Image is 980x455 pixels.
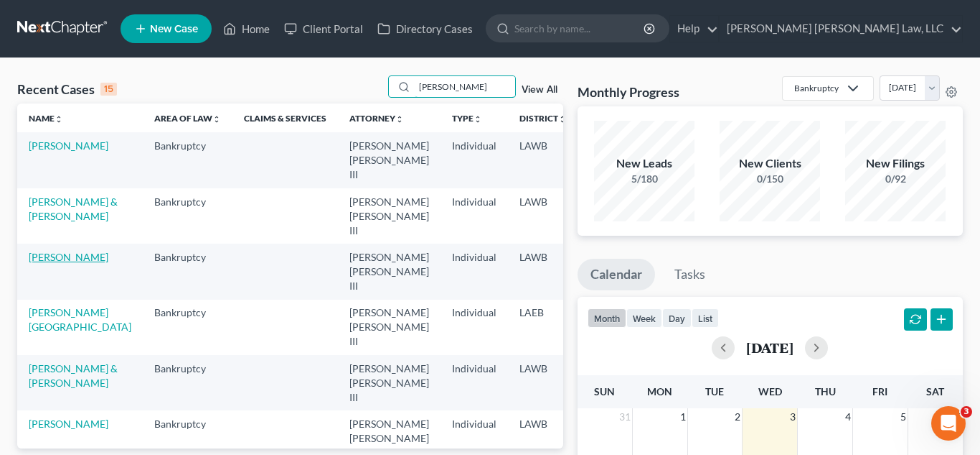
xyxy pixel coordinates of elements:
i: unfold_more [558,115,567,124]
a: [PERSON_NAME] [29,139,108,152]
a: View All [522,85,557,95]
a: [PERSON_NAME] [29,418,108,430]
td: [PERSON_NAME] [PERSON_NAME] III [338,132,440,188]
td: Individual [440,300,508,355]
a: Help [670,16,718,42]
span: 4 [844,408,852,426]
i: unfold_more [212,115,221,124]
a: [PERSON_NAME] [PERSON_NAME] Law, LLC [720,16,962,42]
a: Nameunfold_more [29,113,63,124]
a: Districtunfold_more [519,113,567,124]
span: Sat [926,385,944,397]
td: LAWB [508,188,578,244]
a: Home [216,16,277,42]
td: Bankruptcy [143,188,232,244]
i: unfold_more [395,115,404,124]
a: [PERSON_NAME][GEOGRAPHIC_DATA] [29,306,131,333]
a: Calendar [578,259,655,290]
td: LAEB [508,300,578,355]
td: [PERSON_NAME] [PERSON_NAME] III [338,300,440,355]
div: New Leads [594,155,694,172]
td: Individual [440,244,508,299]
td: [PERSON_NAME] [PERSON_NAME] III [338,355,440,410]
span: 2 [733,408,742,426]
td: LAWB [508,244,578,299]
a: [PERSON_NAME] & [PERSON_NAME] [29,196,118,222]
a: Client Portal [277,16,370,42]
div: New Filings [845,155,946,172]
td: Individual [440,188,508,244]
div: 0/150 [720,172,820,186]
div: 5/180 [594,172,694,186]
button: list [692,308,719,328]
span: 5 [899,408,908,426]
a: Directory Cases [370,16,480,42]
td: Individual [440,355,508,410]
span: 1 [679,408,687,426]
div: 0/92 [845,172,946,186]
td: Bankruptcy [143,244,232,299]
span: Tue [705,385,724,397]
span: 3 [961,406,972,418]
span: 31 [618,408,632,426]
span: 3 [788,408,797,426]
input: Search by name... [514,15,646,42]
span: Thu [815,385,836,397]
a: Typeunfold_more [452,113,482,124]
td: LAWB [508,132,578,188]
td: Bankruptcy [143,300,232,355]
td: Bankruptcy [143,355,232,410]
td: Bankruptcy [143,132,232,188]
th: Claims & Services [232,104,338,132]
i: unfold_more [55,115,63,124]
span: Fri [872,385,887,397]
td: [PERSON_NAME] [PERSON_NAME] III [338,188,440,244]
div: 15 [100,83,117,96]
td: Individual [440,132,508,188]
button: month [588,308,626,328]
h3: Monthly Progress [578,83,679,101]
span: Wed [758,385,782,397]
span: Sun [594,385,615,397]
i: unfold_more [473,115,482,124]
span: New Case [150,24,198,35]
a: Attorneyunfold_more [349,113,404,124]
button: day [662,308,692,328]
h2: [DATE] [746,340,793,355]
a: [PERSON_NAME] [29,251,108,263]
input: Search by name... [415,76,515,97]
a: [PERSON_NAME] & [PERSON_NAME] [29,362,118,389]
td: [PERSON_NAME] [PERSON_NAME] III [338,244,440,299]
div: Recent Cases [17,81,117,98]
div: New Clients [720,155,820,172]
iframe: Intercom live chat [931,406,966,441]
span: Mon [647,385,672,397]
button: week [626,308,662,328]
a: Area of Lawunfold_more [154,113,221,124]
div: Bankruptcy [794,82,839,94]
a: Tasks [661,259,718,290]
td: LAWB [508,355,578,410]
